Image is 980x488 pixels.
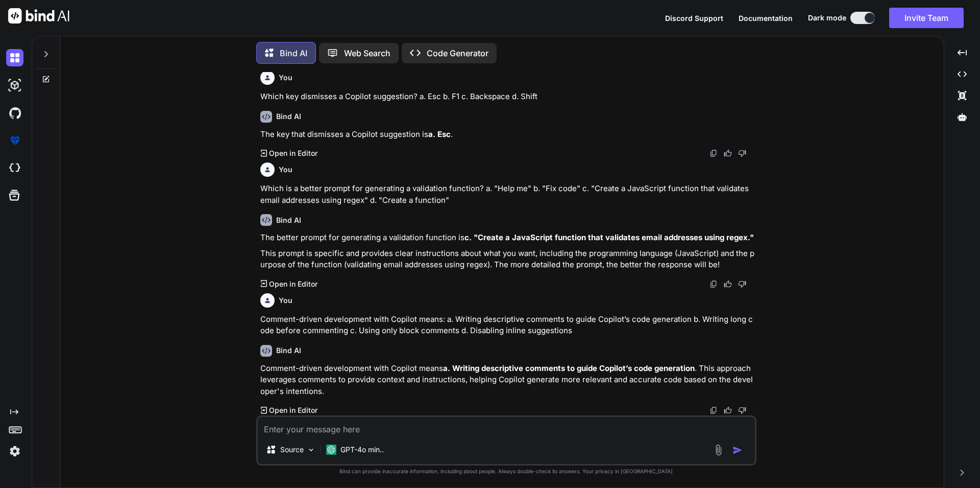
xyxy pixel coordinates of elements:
[738,280,746,288] img: dislike
[427,47,488,59] p: Code Generator
[260,314,754,337] p: Comment-driven development with Copilot means: a. Writing descriptive comments to guide Copilot’s...
[464,233,754,242] strong: c. "Create a JavaScript function that validates email addresses using regex."
[307,446,315,454] img: Pick Models
[260,363,754,398] p: Comment-driven development with Copilot means . This approach leverages comments to provide conte...
[732,445,743,455] img: icon
[260,91,754,103] p: Which key dismisses a Copilot suggestion? a. Esc b. F1 c. Backspace d. Shift
[6,132,23,149] img: premium
[709,406,718,414] img: copy
[269,148,317,158] p: Open in Editor
[724,406,732,414] img: like
[808,13,846,23] span: Dark mode
[256,468,756,475] p: Bind can provide inaccurate information, including about people. Always double-check its answers....
[428,129,451,139] strong: a. Esc
[6,49,23,66] img: darkChat
[724,280,732,288] img: like
[724,149,732,157] img: like
[269,405,317,415] p: Open in Editor
[6,77,23,94] img: darkAi-studio
[6,104,23,122] img: githubDark
[279,295,292,306] h6: You
[276,215,301,225] h6: Bind AI
[260,232,754,244] p: The better prompt for generating a validation function is
[344,47,390,59] p: Web Search
[326,445,336,455] img: GPT-4o mini
[340,445,384,455] p: GPT-4o min..
[276,345,301,356] h6: Bind AI
[738,406,746,414] img: dislike
[6,443,23,460] img: settings
[269,279,317,289] p: Open in Editor
[260,183,754,206] p: Which is a better prompt for generating a validation function? a. "Help me" b. "Fix code" c. "Cre...
[443,363,695,373] strong: a. Writing descriptive comments to guide Copilot’s code generation
[713,444,724,456] img: attachment
[260,129,754,141] p: The key that dismisses a Copilot suggestion is .
[738,149,746,157] img: dislike
[280,445,304,455] p: Source
[279,73,292,83] h6: You
[889,8,964,28] button: Invite Team
[665,13,723,24] button: Discord Support
[709,149,718,157] img: copy
[279,165,292,175] h6: You
[6,159,23,177] img: cloudideIcon
[739,13,793,24] button: Documentation
[260,248,754,271] p: This prompt is specific and provides clear instructions about what you want, including the progra...
[665,14,723,22] span: Discord Support
[280,47,307,59] p: Bind AI
[709,280,718,288] img: copy
[739,14,793,22] span: Documentation
[8,8,69,24] img: Bind AI
[276,111,301,122] h6: Bind AI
